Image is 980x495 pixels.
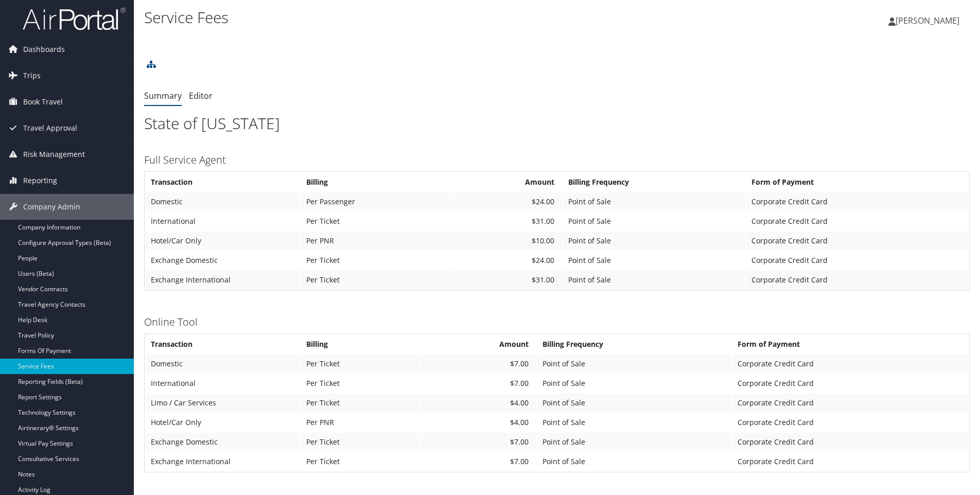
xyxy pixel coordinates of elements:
span: Book Travel [23,89,63,115]
td: Per Ticket [301,394,421,412]
td: International [146,374,300,393]
td: Point of Sale [537,413,731,432]
span: Risk Management [23,142,85,167]
td: Corporate Credit Card [732,394,968,412]
td: Per Ticket [301,374,421,393]
a: Editor [189,90,213,101]
td: $7.00 [422,452,537,471]
td: Point of Sale [537,355,731,373]
span: Reporting [23,168,57,193]
td: Point of Sale [537,433,731,451]
td: Corporate Credit Card [746,271,968,289]
td: Corporate Credit Card [746,212,968,231]
td: Per Ticket [301,271,453,289]
td: Corporate Credit Card [732,433,968,451]
th: Transaction [146,335,300,353]
td: Per Passenger [301,192,453,211]
th: Billing Frequency [563,173,745,191]
td: Corporate Credit Card [732,413,968,432]
td: Exchange Domestic [146,433,300,451]
td: Corporate Credit Card [746,251,968,270]
td: Domestic [146,192,300,211]
td: Point of Sale [563,192,745,211]
td: Point of Sale [563,212,745,231]
span: Travel Approval [23,115,77,141]
td: Per Ticket [301,355,421,373]
td: Per Ticket [301,251,453,270]
td: Per Ticket [301,212,453,231]
span: Dashboards [23,37,65,62]
th: Amount [422,335,537,353]
span: Company Admin [23,194,80,220]
td: International [146,212,300,231]
td: $7.00 [422,374,537,393]
h1: Service Fees [144,7,694,28]
h1: State of [US_STATE] [144,113,970,134]
a: Summary [144,90,182,101]
td: Corporate Credit Card [746,232,968,250]
td: Per PNR [301,232,453,250]
td: $10.00 [454,232,562,250]
th: Billing Frequency [537,335,731,353]
h3: Online Tool [144,315,970,329]
td: Per Ticket [301,433,421,451]
td: Point of Sale [563,271,745,289]
td: Point of Sale [537,374,731,393]
td: $24.00 [454,192,562,211]
td: Exchange International [146,271,300,289]
td: Limo / Car Services [146,394,300,412]
td: Corporate Credit Card [732,452,968,471]
td: $7.00 [422,433,537,451]
td: $31.00 [454,212,562,231]
td: $4.00 [422,394,537,412]
th: Billing [301,173,453,191]
a: [PERSON_NAME] [888,5,970,36]
td: Per PNR [301,413,421,432]
td: $4.00 [422,413,537,432]
td: Hotel/Car Only [146,232,300,250]
td: Point of Sale [563,251,745,270]
td: Hotel/Car Only [146,413,300,432]
td: $31.00 [454,271,562,289]
td: Exchange Domestic [146,251,300,270]
td: Point of Sale [537,394,731,412]
td: Domestic [146,355,300,373]
td: Corporate Credit Card [732,374,968,393]
img: airportal-logo.png [23,7,126,31]
span: Trips [23,63,41,89]
td: Point of Sale [537,452,731,471]
td: Corporate Credit Card [746,192,968,211]
td: Corporate Credit Card [732,355,968,373]
th: Transaction [146,173,300,191]
td: $24.00 [454,251,562,270]
th: Form of Payment [746,173,968,191]
span: [PERSON_NAME] [896,15,959,26]
td: Per Ticket [301,452,421,471]
th: Billing [301,335,421,353]
td: $7.00 [422,355,537,373]
th: Form of Payment [732,335,968,353]
td: Exchange International [146,452,300,471]
td: Point of Sale [563,232,745,250]
h3: Full Service Agent [144,153,970,167]
th: Amount [454,173,562,191]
